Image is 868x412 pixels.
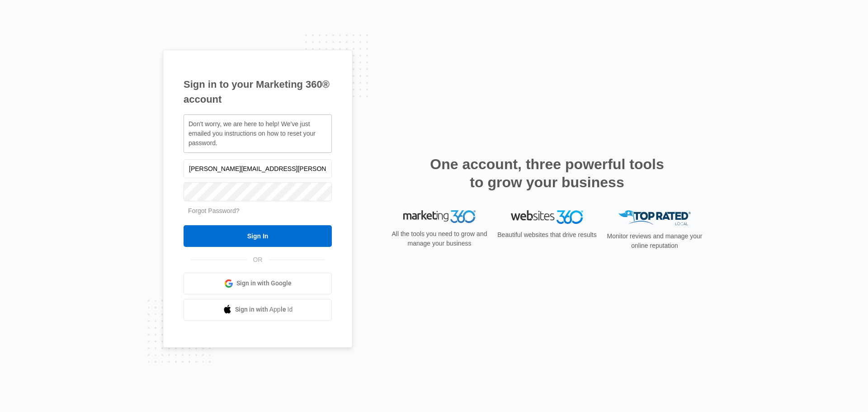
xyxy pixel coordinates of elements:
span: OR [247,255,269,265]
img: Top Rated Local [618,210,691,225]
p: Monitor reviews and manage your online reputation [604,232,705,251]
span: Sign in with Apple Id [235,305,293,314]
input: Email [184,159,332,178]
span: Sign in with Google [236,279,292,288]
img: Marketing 360 [403,210,476,223]
h2: One account, three powerful tools to grow your business [427,155,667,191]
span: Don't worry, we are here to help! We've just emailed you instructions on how to reset your password. [189,120,316,147]
p: Beautiful websites that drive results [496,230,598,240]
a: Forgot Password? [188,207,240,214]
input: Sign In [184,225,332,247]
a: Sign in with Apple Id [184,299,332,321]
p: All the tools you need to grow and manage your business [389,229,490,248]
a: Sign in with Google [184,273,332,294]
h1: Sign in to your Marketing 360® account [184,77,332,107]
img: Websites 360 [511,210,583,223]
